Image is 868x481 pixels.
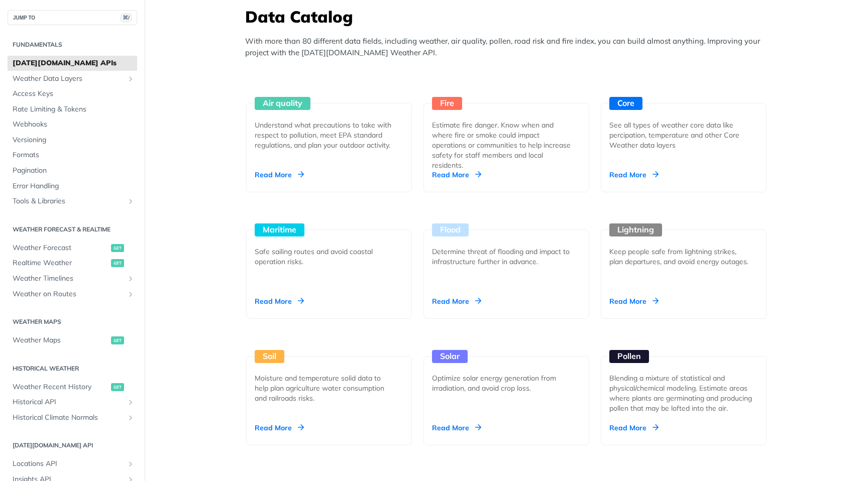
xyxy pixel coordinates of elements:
[609,223,662,236] div: Lightning
[8,240,137,256] a: Weather Forecastget
[13,258,108,268] span: Realtime Weather
[609,350,649,363] div: Pollen
[8,317,137,326] h2: Weather Maps
[13,289,124,299] span: Weather on Routes
[245,36,773,58] p: With more than 80 different data fields, including weather, air quality, pollen, road risk and fi...
[13,89,135,99] span: Access Keys
[255,296,304,306] div: Read More
[245,6,773,28] h3: Data Catalog
[8,456,137,471] a: Locations APIShow subpages for Locations API
[432,120,573,170] div: Estimate fire danger. Know when and where fire or smoke could impact operations or communities to...
[432,373,573,393] div: Optimize solar energy generation from irradiation, and avoid crop loss.
[609,170,659,180] div: Read More
[8,333,137,348] a: Weather Mapsget
[419,319,593,445] a: Solar Optimize solar energy generation from irradiation, and avoid crop loss. Read More
[8,380,137,395] a: Weather Recent Historyget
[13,196,124,206] span: Tools & Libraries
[13,150,135,160] span: Formats
[13,181,135,191] span: Error Handling
[242,319,416,445] a: Soil Moisture and temperature solid data to help plan agriculture water consumption and railroads...
[8,86,137,101] a: Access Keys
[127,75,135,83] button: Show subpages for Weather Data Layers
[127,275,135,283] button: Show subpages for Weather Timelines
[13,166,135,176] span: Pagination
[8,163,137,178] a: Pagination
[609,423,659,433] div: Read More
[127,197,135,205] button: Show subpages for Tools & Libraries
[121,14,132,22] span: ⌘/
[597,192,771,319] a: Lightning Keep people safe from lightning strikes, plan departures, and avoid energy outages. Rea...
[432,423,481,433] div: Read More
[13,135,135,145] span: Versioning
[8,441,137,450] h2: [DATE][DOMAIN_NAME] API
[255,223,304,236] div: Maritime
[432,247,573,267] div: Determine threat of flooding and impact to infrastructure further in advance.
[255,170,304,180] div: Read More
[8,194,137,209] a: Tools & LibrariesShow subpages for Tools & Libraries
[111,244,124,252] span: get
[13,104,135,114] span: Rate Limiting & Tokens
[8,287,137,302] a: Weather on RoutesShow subpages for Weather on Routes
[8,133,137,148] a: Versioning
[8,179,137,194] a: Error Handling
[432,296,481,306] div: Read More
[8,56,137,71] a: [DATE][DOMAIN_NAME] APIs
[8,364,137,373] h2: Historical Weather
[111,336,124,344] span: get
[13,459,124,469] span: Locations API
[8,410,137,425] a: Historical Climate NormalsShow subpages for Historical Climate Normals
[597,319,771,445] a: Pollen Blending a mixture of statistical and physical/chemical modeling. Estimate areas where pla...
[255,247,395,267] div: Safe sailing routes and avoid coastal operation risks.
[419,66,593,192] a: Fire Estimate fire danger. Know when and where fire or smoke could impact operations or communiti...
[8,148,137,163] a: Formats
[8,395,137,410] a: Historical APIShow subpages for Historical API
[432,223,469,236] div: Flood
[13,413,124,423] span: Historical Climate Normals
[8,271,137,286] a: Weather TimelinesShow subpages for Weather Timelines
[242,66,416,192] a: Air quality Understand what precautions to take with respect to pollution, meet EPA standard regu...
[419,192,593,319] a: Flood Determine threat of flooding and impact to infrastructure further in advance. Read More
[127,398,135,406] button: Show subpages for Historical API
[8,256,137,271] a: Realtime Weatherget
[8,102,137,117] a: Rate Limiting & Tokens
[13,243,108,253] span: Weather Forecast
[609,247,750,267] div: Keep people safe from lightning strikes, plan departures, and avoid energy outages.
[609,296,659,306] div: Read More
[609,373,758,413] div: Blending a mixture of statistical and physical/chemical modeling. Estimate areas where plants are...
[127,290,135,298] button: Show subpages for Weather on Routes
[13,382,108,392] span: Weather Recent History
[597,66,771,192] a: Core See all types of weather core data like percipation, temperature and other Core Weather data...
[127,460,135,468] button: Show subpages for Locations API
[13,119,135,130] span: Webhooks
[432,170,481,180] div: Read More
[255,373,395,403] div: Moisture and temperature solid data to help plan agriculture water consumption and railroads risks.
[609,120,750,150] div: See all types of weather core data like percipation, temperature and other Core Weather data layers
[8,10,137,25] button: JUMP TO⌘/
[111,259,124,267] span: get
[8,225,137,234] h2: Weather Forecast & realtime
[609,97,642,110] div: Core
[432,350,468,363] div: Solar
[255,97,310,110] div: Air quality
[8,71,137,86] a: Weather Data LayersShow subpages for Weather Data Layers
[127,414,135,422] button: Show subpages for Historical Climate Normals
[255,423,304,433] div: Read More
[13,74,124,84] span: Weather Data Layers
[13,274,124,284] span: Weather Timelines
[432,97,462,110] div: Fire
[13,58,135,68] span: [DATE][DOMAIN_NAME] APIs
[255,350,284,363] div: Soil
[13,397,124,407] span: Historical API
[8,117,137,132] a: Webhooks
[242,192,416,319] a: Maritime Safe sailing routes and avoid coastal operation risks. Read More
[8,40,137,49] h2: Fundamentals
[255,120,395,150] div: Understand what precautions to take with respect to pollution, meet EPA standard regulations, and...
[111,383,124,391] span: get
[13,335,108,345] span: Weather Maps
